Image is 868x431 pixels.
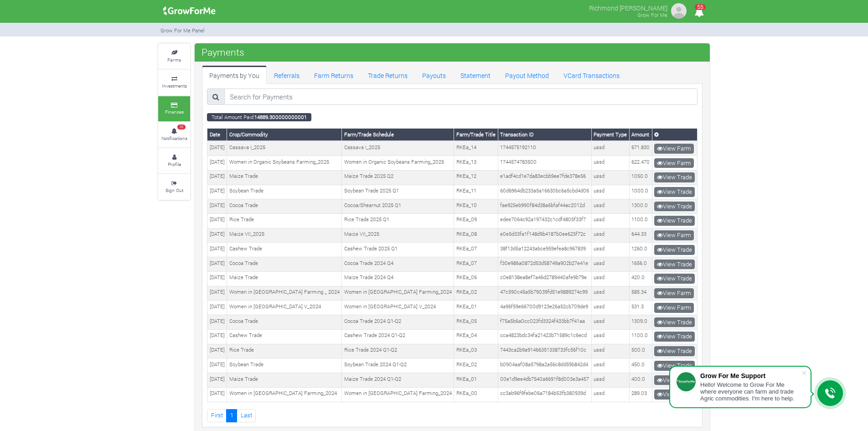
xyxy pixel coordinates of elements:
[158,44,190,69] a: Farms
[454,243,498,257] td: RKEa_07
[629,373,652,388] td: 400.0
[629,156,652,171] td: 622.470
[629,301,652,315] td: 531.3
[207,329,227,344] td: [DATE]
[227,315,342,330] td: Cocoa Trade
[498,387,591,402] td: cc3ab96f9febe06a7184b53fb380939d
[454,199,498,214] td: RKEa_10
[342,257,454,272] td: Cocoa Trade 2024 Q4
[654,216,695,226] a: View Trade
[226,409,237,422] a: 1
[700,372,801,379] div: Grow For Me Support
[227,129,342,141] th: Crop/Commodity
[629,315,652,330] td: 1309.0
[342,185,454,199] td: Soybean Trade 2025 Q1
[591,170,629,185] td: ussd
[591,228,629,243] td: ussd
[207,228,227,243] td: [DATE]
[227,257,342,272] td: Cocoa Trade
[637,11,667,18] small: Grow For Me
[454,129,498,141] th: Farm/Trade Title
[498,344,591,358] td: 7443ca2b9a91466351338733fc56f10c
[207,271,227,286] td: [DATE]
[254,114,307,120] b: 14889.300000000001
[165,187,183,193] small: Sign Out
[654,172,695,182] a: View Trade
[342,358,454,373] td: Soybean Trade 2024 Q1-Q2
[498,185,591,199] td: 60d6964db233a5a16630bc6a5cbd4d06
[629,228,652,243] td: 644.33
[591,156,629,171] td: ussd
[498,286,591,301] td: 47c590c45a5b79039fd51e9889274c99
[342,329,454,344] td: Cashew Trade 2024 Q1-Q2
[670,2,688,20] img: growforme image
[227,387,342,402] td: Women in [GEOGRAPHIC_DATA] Farming_2024
[361,66,415,84] a: Trade Returns
[591,271,629,286] td: ussd
[453,66,498,84] a: Statement
[654,245,695,255] a: View Trade
[498,358,591,373] td: b0904aaf08a5798a2a56c8dd59b842d4
[591,243,629,257] td: ussd
[629,199,652,214] td: 1300.0
[207,113,311,121] small: Total Amount Paid:
[342,286,454,301] td: Women in [GEOGRAPHIC_DATA] Farming_2024
[498,170,591,185] td: e1adf4cd1e7da83ecbb9ee7fde378e56
[589,2,667,13] p: Richmond [PERSON_NAME]
[342,315,454,330] td: Cocoa Trade 2024 Q1-Q2
[207,409,697,422] nav: Page Navigation
[224,88,697,105] input: Search for Payments
[207,315,227,330] td: [DATE]
[227,344,342,358] td: Rice Trade
[629,257,652,272] td: 1656.0
[161,135,187,141] small: Notifications
[158,70,190,95] a: Investments
[556,66,627,84] a: VCard Transactions
[158,96,190,121] a: Finances
[498,271,591,286] td: c0e8138ea8ef7a46d2789440afe9b79e
[591,141,629,156] td: ussd
[498,315,591,330] td: f75a5b6a0cc023fd3324f433bb7f41aa
[227,141,342,156] td: Cassava I_2025
[454,344,498,358] td: RKEa_03
[307,66,361,84] a: Farm Returns
[237,409,256,422] a: Last
[207,213,227,228] td: [DATE]
[227,358,342,373] td: Soybean Trade
[654,288,694,298] a: View Farm
[498,257,591,272] td: f30e986a0872d53d58749a902b27e41e
[415,66,453,84] a: Payouts
[498,156,591,171] td: 1744574783500
[591,129,629,141] th: Payment Type
[629,344,652,358] td: 500.0
[454,156,498,171] td: RKEa_13
[227,199,342,214] td: Cocoa Trade
[199,43,247,61] span: Payments
[498,301,591,315] td: 4a96f59e66700d9123e26a52cb709de9
[207,129,227,141] th: Date
[629,271,652,286] td: 420.0
[700,381,801,402] div: Hello! Welcome to Grow For Me where everyone can farm and trade Agric commodities. I'm here to help.
[158,174,190,199] a: Sign Out
[454,358,498,373] td: RKEa_02
[342,129,454,141] th: Farm/Trade Schedule
[227,286,342,301] td: Women in [GEOGRAPHIC_DATA] Farming _ 2024
[207,170,227,185] td: [DATE]
[207,257,227,272] td: [DATE]
[207,286,227,301] td: [DATE]
[207,243,227,257] td: [DATE]
[227,329,342,344] td: Cashew Trade
[591,185,629,199] td: ussd
[227,228,342,243] td: Maize VII_2025
[629,286,652,301] td: 585.34
[498,373,591,388] td: 00e1d9ee4db7540a6691f8d003e3a457
[654,346,695,356] a: View Trade
[158,122,190,147] a: 55 Notifications
[454,286,498,301] td: RKEa_02
[227,185,342,199] td: Soybean Trade
[654,361,695,371] a: View Trade
[160,27,205,34] small: Grow For Me Panel
[591,286,629,301] td: ussd
[454,141,498,156] td: RKEa_14
[454,170,498,185] td: RKEa_12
